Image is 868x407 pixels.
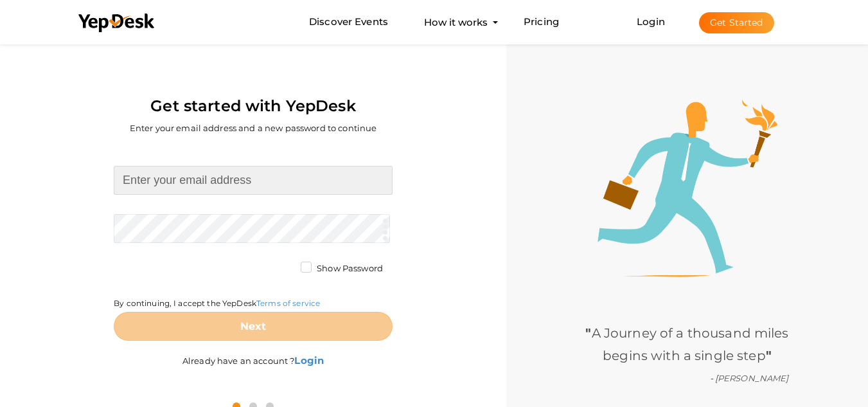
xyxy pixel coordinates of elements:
[585,325,591,341] b: "
[150,94,355,118] label: Get started with YepDesk
[524,10,559,34] a: Pricing
[766,348,772,363] b: "
[420,10,492,34] button: How it works
[585,325,788,363] span: A Journey of a thousand miles begins with a single step
[114,298,320,309] label: By continuing, I accept the YepDesk
[114,166,393,195] input: Enter your email address
[598,100,777,277] img: step1-illustration.png
[309,10,388,34] a: Discover Events
[240,320,267,332] b: Next
[182,341,324,367] label: Already have an account ?
[301,262,383,275] label: Show Password
[710,373,789,383] i: - [PERSON_NAME]
[699,12,774,33] button: Get Started
[637,15,665,28] a: Login
[294,354,324,366] b: Login
[114,312,393,341] button: Next
[130,122,377,134] label: Enter your email address and a new password to continue
[256,298,320,308] a: Terms of service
